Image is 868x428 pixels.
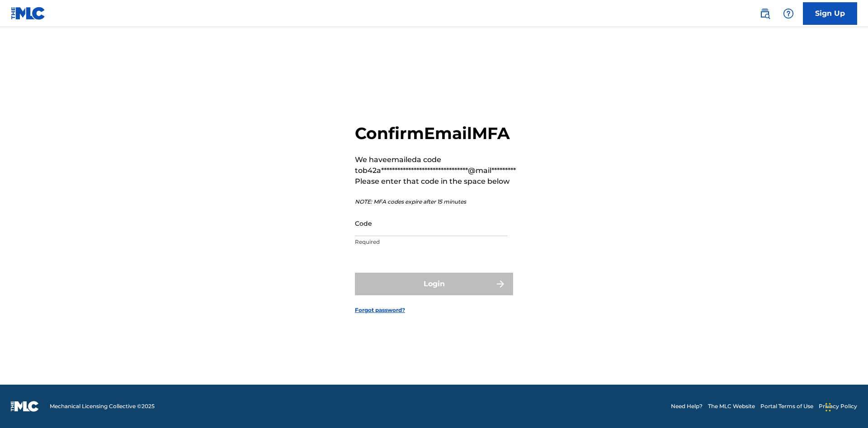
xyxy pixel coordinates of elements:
[708,402,755,410] a: The MLC Website
[759,8,770,19] img: search
[11,7,46,20] img: MLC Logo
[779,5,797,23] div: Help
[823,385,868,428] iframe: Chat Widget
[819,402,857,410] a: Privacy Policy
[355,123,516,144] h2: Confirm Email MFA
[355,198,516,206] p: NOTE: MFA codes expire after 15 minutes
[783,8,794,19] img: help
[803,2,857,25] a: Sign Up
[826,394,831,421] div: Drag
[355,306,405,314] a: Forgot password?
[671,402,703,410] a: Need Help?
[760,402,813,410] a: Portal Terms of Use
[355,176,516,187] p: Please enter that code in the space below
[756,5,774,23] a: Public Search
[355,238,508,246] p: Required
[50,402,155,410] span: Mechanical Licensing Collective © 2025
[11,401,39,412] img: logo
